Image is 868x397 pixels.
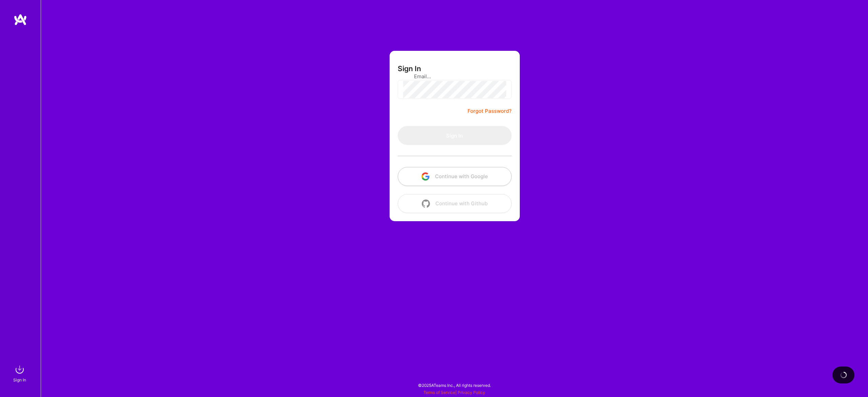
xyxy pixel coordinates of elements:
[13,376,26,383] div: Sign In
[458,390,485,395] a: Privacy Policy
[398,64,421,73] h3: Sign In
[422,200,430,208] img: icon
[41,377,868,394] div: © 2025 ATeams Inc., All rights reserved.
[421,172,430,181] img: icon
[398,194,512,213] button: Continue with Github
[398,126,512,145] button: Sign In
[414,68,495,85] input: Email...
[423,390,455,395] a: Terms of Service
[468,107,512,115] a: Forgot Password?
[423,390,485,395] span: |
[14,363,26,383] a: sign inSign In
[14,14,27,26] img: logo
[839,371,848,379] img: loading
[398,167,512,186] button: Continue with Google
[13,363,26,376] img: sign in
